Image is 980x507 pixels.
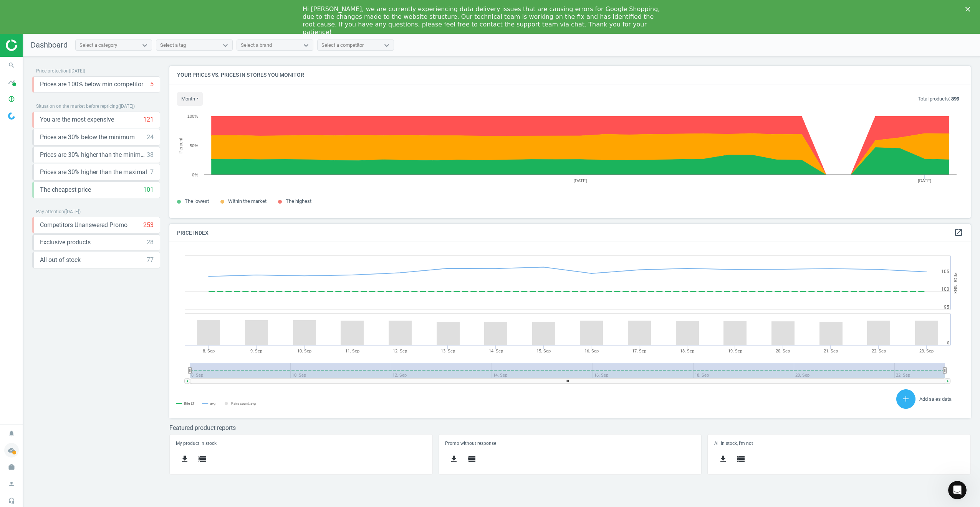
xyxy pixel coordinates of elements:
[40,186,91,194] span: The cheapest price
[177,92,203,106] button: month
[31,40,68,49] span: Dashboard
[147,151,154,159] div: 38
[184,402,195,406] tspan: Bite LT
[40,168,147,176] span: Prices are 30% higher than the maximal
[185,198,209,204] span: The lowest
[918,95,959,102] p: Total products:
[4,477,19,491] i: person
[147,238,154,247] div: 28
[169,66,971,84] h4: Your prices vs. prices in stores you monitor
[918,178,931,183] tspan: [DATE]
[169,224,971,242] h4: Price Index
[250,349,262,354] tspan: 9. Sep
[632,349,646,354] tspan: 17. Sep
[147,133,154,142] div: 24
[143,186,154,194] div: 101
[345,349,359,354] tspan: 11. Sep
[190,143,198,148] text: 50%
[919,396,952,402] span: Add sales data
[192,173,198,177] text: 0%
[210,402,215,405] tspan: avg
[714,441,964,446] h5: All in stock, i'm not
[536,349,551,354] tspan: 15. Sep
[150,80,154,89] div: 5
[776,349,790,354] tspan: 20. Sep
[4,460,19,474] i: work
[8,112,15,120] img: wGWNvw8QSZomAAAAABJRU5ErkJggg==
[40,80,143,89] span: Prices are 100% below min competitor
[241,42,272,49] div: Select a brand
[680,349,694,354] tspan: 18. Sep
[393,349,407,354] tspan: 12. Sep
[941,286,949,292] text: 100
[732,450,750,468] button: storage
[489,349,503,354] tspan: 14. Sep
[180,454,189,464] i: get_app
[445,441,695,446] h5: Promo without response
[40,115,114,124] span: You are the most expensive
[40,256,81,264] span: All out of stock
[64,209,81,214] span: ( [DATE] )
[824,349,838,354] tspan: 21. Sep
[941,269,949,274] text: 105
[118,104,135,109] span: ( [DATE] )
[147,256,154,264] div: 77
[954,228,963,238] a: open_in_new
[441,349,455,354] tspan: 13. Sep
[947,341,949,346] text: 0
[143,221,154,229] div: 253
[948,481,967,499] iframe: Intercom live chat
[919,349,934,354] tspan: 23. Sep
[965,7,973,12] div: Close
[4,75,19,89] i: timeline
[449,454,459,464] i: get_app
[36,68,69,74] span: Price protection
[150,168,154,176] div: 7
[6,40,60,51] img: ajHJNr6hYgQAAAAASUVORK5CYII=
[467,454,476,464] i: storage
[176,450,194,468] button: get_app
[176,441,426,446] h5: My product in stock
[297,349,311,354] tspan: 10. Sep
[718,454,728,464] i: get_app
[194,450,211,468] button: storage
[79,42,117,49] div: Select a category
[228,198,267,204] span: Within the market
[286,198,311,204] span: The highest
[169,424,971,431] h3: Featured product reports
[954,228,963,237] i: open_in_new
[187,114,198,119] text: 100%
[714,450,732,468] button: get_app
[901,394,910,403] i: add
[584,349,599,354] tspan: 16. Sep
[160,42,186,49] div: Select a tag
[143,115,154,124] div: 121
[944,305,949,310] text: 95
[4,92,19,106] i: pie_chart_outlined
[231,402,256,405] tspan: Pairs count: avg
[36,104,118,109] span: Situation on the market before repricing
[40,133,135,142] span: Prices are 30% below the minimum
[445,450,463,468] button: get_app
[728,349,742,354] tspan: 19. Sep
[178,137,184,153] tspan: Percent
[198,454,207,464] i: storage
[321,42,364,49] div: Select a competitor
[736,454,745,464] i: storage
[896,389,915,409] button: add
[872,349,886,354] tspan: 22. Sep
[953,272,958,293] tspan: Price Index
[69,68,85,74] span: ( [DATE] )
[4,426,19,441] i: notifications
[203,349,215,354] tspan: 8. Sep
[951,96,959,102] b: 399
[40,221,127,229] span: Competitors Unanswered Promo
[40,238,91,247] span: Exclusive products
[463,450,480,468] button: storage
[4,443,19,458] i: cloud_done
[4,58,19,72] i: search
[36,209,64,214] span: Pay attention
[40,151,147,159] span: Prices are 30% higher than the minimum
[303,5,665,36] div: Hi [PERSON_NAME], we are currently experiencing data delivery issues that are causing errors for ...
[574,178,587,183] tspan: [DATE]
